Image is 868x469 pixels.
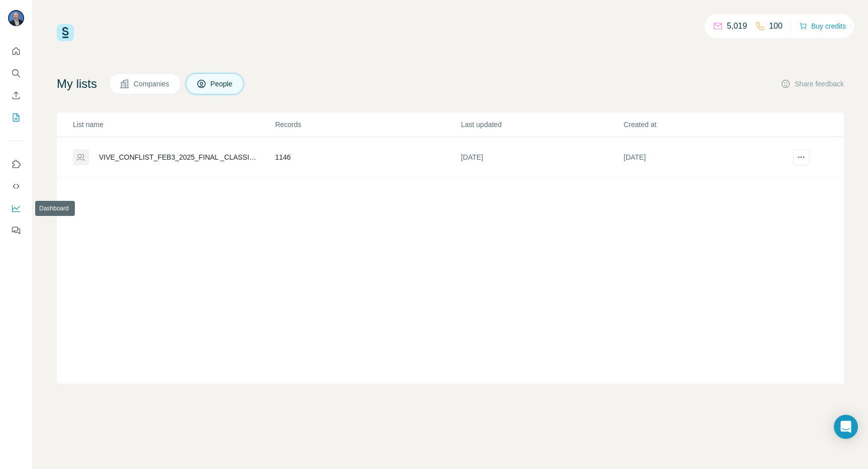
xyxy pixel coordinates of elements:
button: Enrich CSV [8,86,24,104]
button: actions [793,149,809,165]
p: 100 [769,20,783,32]
p: Last updated [461,120,623,130]
h4: My lists [57,76,97,92]
button: Dashboard [8,199,24,217]
td: 1146 [275,137,461,178]
div: Open Intercom Messenger [834,415,858,439]
span: Companies [134,79,170,89]
p: 5,019 [727,20,747,32]
td: [DATE] [623,137,786,178]
td: [DATE] [461,137,623,178]
button: Use Surfe on LinkedIn [8,155,24,173]
span: People [210,79,234,89]
button: Use Surfe API [8,177,24,195]
button: Share feedback [781,79,844,89]
button: My lists [8,108,24,127]
button: Buy credits [799,19,846,33]
p: List name [73,120,274,130]
img: Surfe Logo [57,24,74,41]
p: Records [275,120,460,130]
img: Avatar [8,10,24,26]
div: VIVE_CONFLIST_FEB3_2025_FINAL _CLASSIFIED (1)_fn_ln [99,152,258,162]
button: Search [8,64,24,82]
button: Quick start [8,42,24,60]
p: Created at [624,120,786,130]
button: Feedback [8,221,24,240]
